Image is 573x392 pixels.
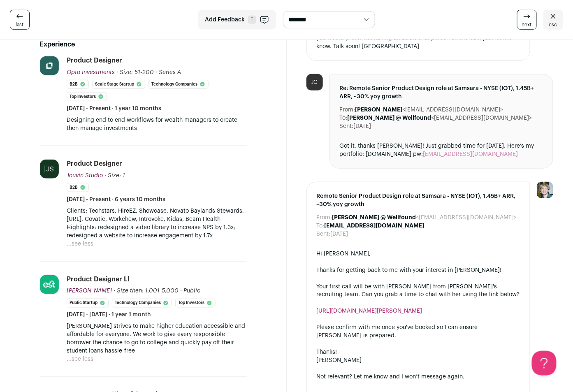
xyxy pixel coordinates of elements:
[317,324,520,340] div: Please confirm with me once you've booked so I can ensure [PERSON_NAME] is prepared.
[40,56,59,75] img: bf8c5a4ba76dc1eec3992c32e3bb460453e1e95f090dcfcdd0aef9b280d4ef76.jpg
[317,348,520,357] div: Thanks!
[67,322,247,355] p: [PERSON_NAME] strives to make higher education accessible and affordable for everyone. We work to...
[522,21,532,28] span: next
[317,192,520,209] span: Remote Senior Product Design role at Samsara - NYSE (IOT), 1.45B+ ARR, ~30% yoy growth
[67,288,112,294] span: [PERSON_NAME]
[317,250,520,258] div: Hi [PERSON_NAME],
[340,84,543,101] span: Re: Remote Senior Product Design role at Samsara - NYSE (IOT), 1.45B+ ARR, ~30% yoy growth
[340,114,348,122] dt: To:
[355,106,503,114] dd: <[EMAIL_ADDRESS][DOMAIN_NAME]>
[340,106,355,114] dt: From:
[543,10,563,30] a: esc
[348,114,532,122] dd: <[EMAIL_ADDRESS][DOMAIN_NAME]>
[67,56,122,65] div: Product Designer
[332,213,517,222] dd: <[EMAIL_ADDRESS][DOMAIN_NAME]>
[317,357,520,365] div: [PERSON_NAME]
[40,160,59,179] img: 726120264d33f12657a80ec6299dd84ece95c97203d0a7319895a7089dac3912
[67,195,165,204] span: [DATE] - Present · 6 years 10 months
[148,80,209,89] li: Technology Companies
[423,151,518,157] a: [EMAIL_ADDRESS][DOMAIN_NAME]
[10,10,30,30] a: last
[39,39,247,49] h2: Experience
[180,287,182,295] span: ·
[92,80,145,89] li: Scale Stage Startup
[317,373,520,381] div: Not relevant? Let me know and I won’t message again.
[517,10,537,30] a: next
[332,215,416,220] b: [PERSON_NAME] @ Wellfound
[325,223,425,229] b: [EMAIL_ADDRESS][DOMAIN_NAME]
[16,21,24,28] span: last
[112,299,172,308] li: Technology Companies
[67,92,107,101] li: Top Investors
[340,142,543,158] div: Got it, thanks [PERSON_NAME]! Just grabbed time for [DATE]. Here’s my portfolio: [DOMAIN_NAME] pw:
[67,70,115,75] span: Opto Investments
[317,308,422,314] a: [URL][DOMAIN_NAME][PERSON_NAME]
[205,16,245,24] span: Add Feedback
[317,222,325,230] dt: To:
[248,16,256,24] span: F
[104,173,125,179] span: · Size: 1
[67,240,93,248] button: ...see less
[355,107,403,113] b: [PERSON_NAME]
[40,275,59,294] img: 8304e1d583e81e299e3e76a6a943dffae52d8bd321e154f24375be34bf87c96d.jpg
[67,116,247,132] p: Designing end to end workflows for wealth managers to create then manage investments
[67,311,151,319] span: [DATE] - [DATE] · 1 year 1 month
[306,74,323,90] div: JC
[67,80,89,89] li: B2B
[67,275,129,284] div: Product Designer ll
[67,159,122,168] div: Product Designer
[67,299,109,308] li: Public Startup
[67,173,103,179] span: Jouvin Studio
[331,230,348,238] dd: [DATE]
[340,122,354,130] dt: Sent:
[549,21,557,28] span: esc
[116,70,154,75] span: · Size: 51-200
[67,355,93,364] button: ...see less
[317,283,520,299] div: Your first call will be with [PERSON_NAME] from [PERSON_NAME]'s recruiting team. Can you grab a t...
[317,230,331,238] dt: Sent:
[67,207,247,223] p: Clients: Techstars, HireEZ, Showcase, Novato Baylands Stewards, [URL], Covatic, Workchew, Introvo...
[198,10,276,30] button: Add Feedback F
[67,183,89,192] li: B2B
[67,104,161,113] span: [DATE] - Present · 1 year 10 months
[183,288,200,294] span: Public
[532,351,557,376] iframe: Help Scout Beacon - Open
[155,68,157,77] span: ·
[537,182,553,198] img: 6494470-medium_jpg
[114,288,179,294] span: · Size then: 1,001-5,000
[159,70,181,75] span: Series A
[354,122,371,130] dd: [DATE]
[348,115,431,121] b: [PERSON_NAME] @ Wellfound
[317,266,520,274] div: Thanks for getting back to me with your interest in [PERSON_NAME]!
[67,223,247,240] p: Highlights: redesigned a video library to increase NPS by 1.3x; redesigned a website to increase ...
[317,213,332,222] dt: From:
[175,299,216,308] li: Top Investors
